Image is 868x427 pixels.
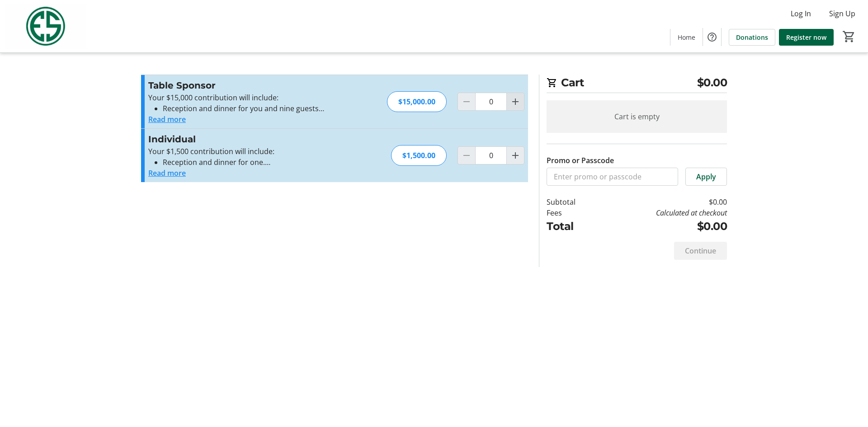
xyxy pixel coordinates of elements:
button: Cart [841,28,857,45]
td: Calculated at checkout [599,207,727,218]
p: Your $15,000 contribution will include: [148,92,346,103]
td: $0.00 [599,197,727,207]
span: Apply [696,171,716,182]
div: $1,500.00 [391,145,447,166]
p: Your $1,500 contribution will include: [148,146,346,157]
button: Read more [148,168,186,178]
input: Enter promo or passcode [547,168,678,186]
td: Fees [547,207,599,218]
td: $0.00 [599,218,727,235]
button: Apply [685,168,727,186]
button: Increment by one [507,147,524,164]
td: Total [547,218,599,235]
td: Subtotal [547,197,599,207]
li: Reception and dinner for you and nine guests [163,103,346,114]
h3: Table Sponsor [148,79,346,92]
input: Individual Quantity [475,146,507,164]
a: Donations [729,29,775,46]
span: Log In [791,8,811,19]
li: Reception and dinner for one. [163,157,346,168]
span: Donations [736,33,768,42]
div: Cart is empty [547,100,727,133]
button: Help [703,28,721,46]
img: Evans Scholars Foundation's Logo [5,4,86,49]
span: Register now [786,33,826,42]
div: $15,000.00 [387,91,447,112]
span: Sign Up [829,8,855,19]
span: Home [678,33,695,42]
span: $0.00 [697,75,727,91]
button: Log In [783,6,818,21]
button: Sign Up [822,6,863,21]
button: Read more [148,114,186,125]
a: Register now [779,29,834,46]
a: Home [670,29,703,46]
h2: Cart [547,75,727,93]
h3: Individual [148,132,346,146]
label: Promo or Passcode [547,155,614,166]
input: Table Sponsor Quantity [475,93,507,111]
button: Increment by one [507,93,524,110]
